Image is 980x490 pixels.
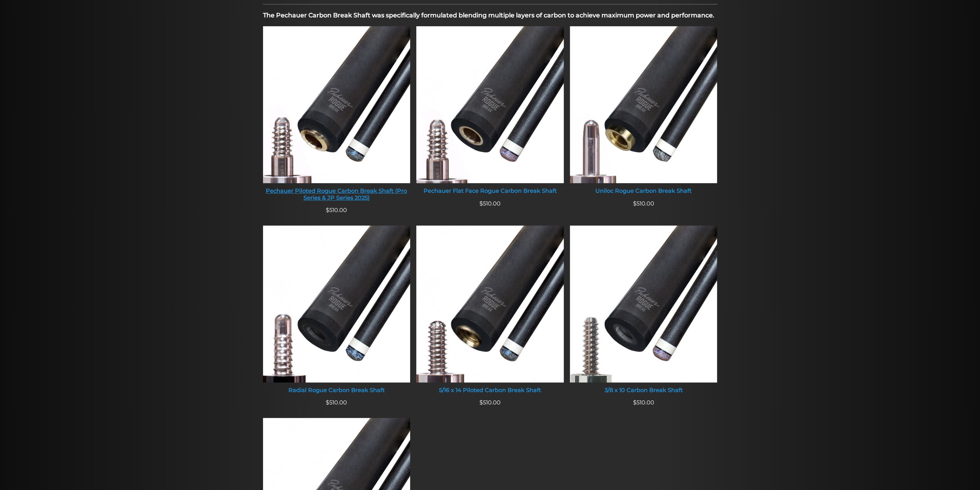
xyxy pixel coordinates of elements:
img: Radial Rogue Carbon Break Shaft [263,226,410,382]
div: 3/8 x 10 Carbon Break Shaft [570,387,717,394]
div: Pechauer Flat Face Rogue Carbon Break Shaft [416,188,564,195]
a: Radial Rogue Carbon Break Shaft Radial Rogue Carbon Break Shaft [263,226,410,399]
a: Pechauer Flat Face Rogue Carbon Break Shaft Pechauer Flat Face Rogue Carbon Break Shaft [416,26,564,199]
div: 5/16 x 14 Piloted Carbon Break Shaft [416,387,564,394]
a: 5/16 x 14 Piloted Carbon Break Shaft 5/16 x 14 Piloted Carbon Break Shaft [416,226,564,399]
img: Pechauer Flat Face Rogue Carbon Break Shaft [416,26,564,183]
span: $ [633,200,637,207]
a: 3/8 x 10 Carbon Break Shaft 3/8 x 10 Carbon Break Shaft [570,226,717,399]
span: $ [479,200,483,207]
span: $ [326,399,329,406]
a: Pechauer Piloted Rogue Carbon Break Shaft (Pro Series & JP Series 2025) Pechauer Piloted Rogue Ca... [263,26,410,206]
span: 510.00 [633,200,654,207]
a: Uniloc Rogue Carbon Break Shaft Uniloc Rogue Carbon Break Shaft [570,26,717,199]
span: 510.00 [479,200,501,207]
span: 510.00 [479,399,501,406]
span: $ [633,399,637,406]
img: 5/16 x 14 Piloted Carbon Break Shaft [416,226,564,382]
img: Uniloc Rogue Carbon Break Shaft [570,26,717,183]
div: Uniloc Rogue Carbon Break Shaft [570,188,717,195]
span: 510.00 [633,399,654,406]
img: Pechauer Piloted Rogue Carbon Break Shaft (Pro Series & JP Series 2025) [263,26,410,183]
div: Pechauer Piloted Rogue Carbon Break Shaft (Pro Series & JP Series 2025) [263,188,410,201]
img: 3/8 x 10 Carbon Break Shaft [570,226,717,382]
span: $ [326,207,329,214]
span: 510.00 [326,399,347,406]
strong: The Pechauer Carbon Break Shaft was specifically formulated blending multiple layers of carbon to... [263,12,714,19]
div: Radial Rogue Carbon Break Shaft [263,387,410,394]
span: $ [479,399,483,406]
span: 510.00 [326,207,347,214]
